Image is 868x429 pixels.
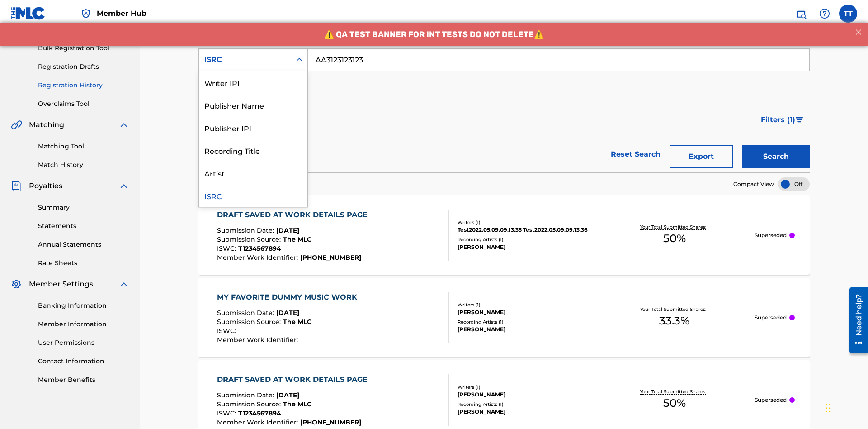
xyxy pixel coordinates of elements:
div: [PERSON_NAME] [458,408,594,416]
p: Your Total Submitted Shares: [640,388,708,395]
div: MY FAVORITE DUMMY MUSIC WORK [217,292,362,303]
span: Submission Date : [217,391,276,399]
button: Filters (1) [755,109,810,131]
a: Statements [38,221,129,231]
a: User Permissions [38,338,129,348]
span: Member Hub [97,8,146,19]
div: [PERSON_NAME] [458,325,594,334]
a: MY FAVORITE DUMMY MUSIC WORKSubmission Date:[DATE]Submission Source:The MLCISWC:Member Work Ident... [198,278,810,357]
p: Superseded [755,231,787,239]
a: Banking Information [38,301,129,310]
div: DRAFT SAVED AT WORK DETAILS PAGE [217,374,372,385]
span: T1234567894 [238,244,281,253]
div: ISRC [204,54,286,65]
span: Royalties [29,181,62,191]
a: Public Search [792,5,810,23]
div: Test2022.05.09.09.13.35 Test2022.05.09.09.13.36 [458,226,594,234]
a: Annual Statements [38,240,129,249]
div: User Menu [839,5,857,23]
div: DRAFT SAVED AT WORK DETAILS PAGE [217,210,372,220]
p: Your Total Submitted Shares: [640,306,708,313]
span: Submission Source : [217,235,283,243]
span: Member Work Identifier : [217,253,300,262]
img: MLC Logo [11,7,46,20]
img: Matching [11,119,22,130]
span: [PHONE_NUMBER] [300,418,361,426]
a: Member Benefits [38,375,129,385]
span: Filters ( 1 ) [761,114,795,125]
img: expand [118,279,129,290]
div: Recording Artists ( 1 ) [458,401,594,408]
img: help [819,8,830,19]
div: Artist [199,162,307,184]
div: ISRC [199,184,307,207]
div: Publisher Name [199,94,307,116]
a: Rate Sheets [38,258,129,268]
a: Contact Information [38,357,129,366]
span: ISWC : [217,409,238,417]
a: Overclaims Tool [38,99,129,109]
div: Recording Title [199,139,307,162]
span: Matching [29,119,64,130]
span: [DATE] [276,309,299,317]
div: Drag [826,395,831,422]
span: [PHONE_NUMBER] [300,253,361,262]
img: expand [118,181,129,191]
form: Search Form [198,48,810,172]
span: Member Work Identifier : [217,418,300,426]
div: Help [816,5,834,23]
p: Superseded [755,314,787,322]
iframe: Resource Center [843,284,868,358]
span: 33.3 % [659,313,689,329]
div: [PERSON_NAME] [458,391,594,399]
span: Submission Source : [217,400,283,408]
span: Submission Date : [217,309,276,317]
span: 50 % [663,395,686,411]
div: Writers ( 1 ) [458,219,594,226]
div: Recording Artists ( 1 ) [458,236,594,243]
div: [PERSON_NAME] [458,243,594,251]
img: expand [118,119,129,130]
span: ISWC : [217,327,238,335]
p: Your Total Submitted Shares: [640,224,708,230]
span: Member Settings [29,279,93,290]
a: DRAFT SAVED AT WORK DETAILS PAGESubmission Date:[DATE]Submission Source:The MLCISWC:T1234567894Me... [198,195,810,275]
span: Compact View [733,180,774,188]
span: Submission Source : [217,318,283,326]
p: Superseded [755,396,787,404]
span: The MLC [283,318,311,326]
span: Submission Date : [217,226,276,234]
img: search [796,8,807,19]
span: The MLC [283,235,311,243]
div: Chat Widget [823,386,868,429]
img: Member Settings [11,279,22,290]
div: Writer IPI [199,71,307,94]
a: Reset Search [606,144,665,164]
div: Recording Artists ( 1 ) [458,319,594,325]
button: Export [670,145,733,168]
button: Search [742,145,810,168]
div: Writers ( 1 ) [458,384,594,391]
span: [DATE] [276,391,299,399]
a: Summary [38,203,129,212]
span: The MLC [283,400,311,408]
span: ⚠️ QA TEST BANNER FOR INT TESTS DO NOT DELETE⚠️ [324,7,544,17]
div: [PERSON_NAME] [458,308,594,316]
a: Registration History [38,81,129,90]
span: [DATE] [276,226,299,234]
a: Member Information [38,319,129,329]
img: Top Rightsholder [80,8,91,19]
div: Writers ( 1 ) [458,301,594,308]
a: Match History [38,160,129,170]
a: Registration Drafts [38,62,129,71]
span: T1234567894 [238,409,281,417]
img: filter [796,117,803,123]
div: Publisher IPI [199,116,307,139]
img: Royalties [11,181,22,191]
span: Member Work Identifier : [217,336,300,344]
a: Matching Tool [38,142,129,151]
a: Bulk Registration Tool [38,43,129,53]
span: ISWC : [217,244,238,253]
